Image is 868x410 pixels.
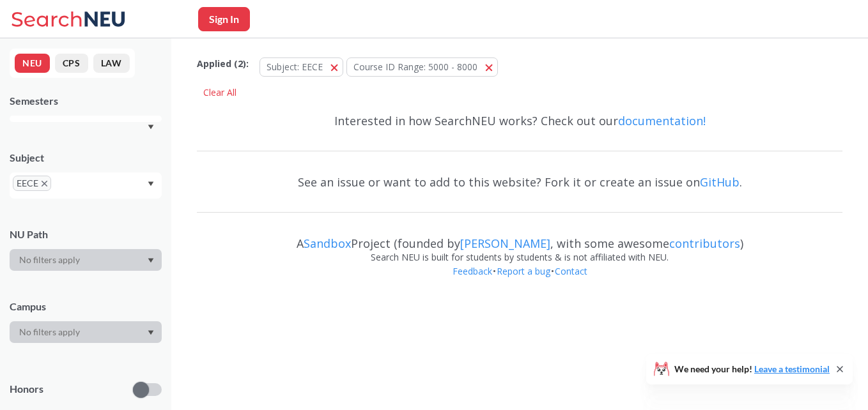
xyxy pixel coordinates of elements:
[754,363,830,374] a: Leave a testimonial
[346,57,498,77] button: Course ID Range: 5000 - 8000
[260,57,343,77] button: Subject: EECE
[197,57,249,71] span: Applied ( 2 ):
[10,94,162,108] div: Semesters
[148,330,154,335] svg: Dropdown arrow
[267,61,323,73] span: Subject: EECE
[197,83,243,102] div: Clear All
[674,365,830,374] span: We need your help!
[148,125,154,130] svg: Dropdown arrow
[554,265,588,277] a: Contact
[197,102,842,139] div: Interested in how SearchNEU works? Check out our
[42,181,47,186] svg: X to remove pill
[55,54,88,73] button: CPS
[148,181,154,186] svg: Dropdown arrow
[669,236,740,251] a: contributors
[15,54,50,73] button: NEU
[10,382,43,397] p: Honors
[10,227,162,241] div: NU Path
[13,176,51,191] span: EECEX to remove pill
[197,225,842,250] div: A Project (founded by , with some awesome )
[700,174,740,190] a: GitHub
[198,7,250,31] button: Sign In
[353,61,477,73] span: Course ID Range: 5000 - 8000
[496,265,551,277] a: Report a bug
[304,236,351,251] a: Sandbox
[197,264,842,298] div: • •
[10,321,162,343] div: Dropdown arrow
[10,300,162,314] div: Campus
[197,250,842,264] div: Search NEU is built for students by students & is not affiliated with NEU.
[618,113,706,128] a: documentation!
[452,265,493,277] a: Feedback
[10,172,162,199] div: EECEX to remove pillDropdown arrow
[10,151,162,165] div: Subject
[197,163,842,201] div: See an issue or want to add to this website? Fork it or create an issue on .
[148,258,154,263] svg: Dropdown arrow
[10,249,162,271] div: Dropdown arrow
[460,236,550,251] a: [PERSON_NAME]
[93,54,130,73] button: LAW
